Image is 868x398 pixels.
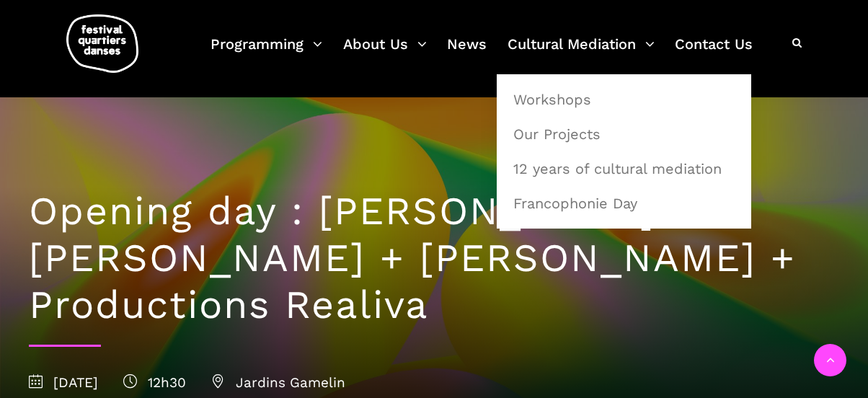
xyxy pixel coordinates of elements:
a: Our Projects [505,118,743,151]
a: About Us [343,32,427,74]
a: 12 years of cultural mediation [505,152,743,185]
span: Jardins Gamelin [211,374,345,391]
a: Workshops [505,83,743,116]
a: Francophonie Day [505,187,743,220]
h1: Opening day : [PERSON_NAME] + [PERSON_NAME] + [PERSON_NAME] + Productions Realiva [29,188,839,328]
a: Cultural Mediation [508,32,655,74]
span: [DATE] [29,374,98,391]
img: logo-fqd-med [66,14,138,73]
span: 12h30 [123,374,186,391]
a: Contact Us [675,32,753,74]
a: Programming [211,32,322,74]
a: News [447,32,487,74]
